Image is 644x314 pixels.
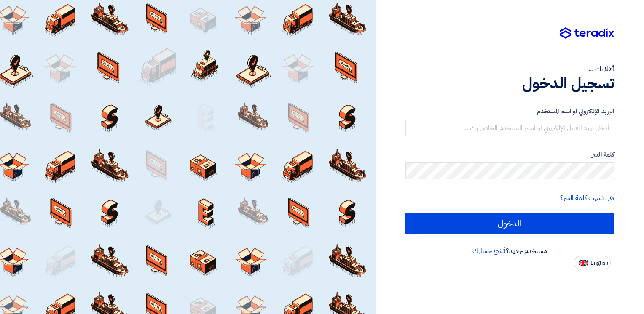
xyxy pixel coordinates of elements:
[405,213,614,234] input: الدخول
[405,246,614,256] div: مستخدم جديد؟
[405,106,614,116] label: البريد الإلكتروني او اسم المستخدم
[560,193,614,203] a: هل نسيت كلمة السر؟
[579,260,588,266] img: en-US.png
[590,260,608,266] span: English
[405,74,614,93] h1: تسجيل الدخول
[405,64,614,74] div: أهلا بك ...
[405,120,614,136] input: أدخل بريد العمل الإلكتروني او اسم المستخدم الخاص بك ...
[472,246,506,256] a: أنشئ حسابك
[560,27,614,39] img: Teradix logo
[405,150,614,160] label: كلمة السر
[574,256,611,269] button: English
